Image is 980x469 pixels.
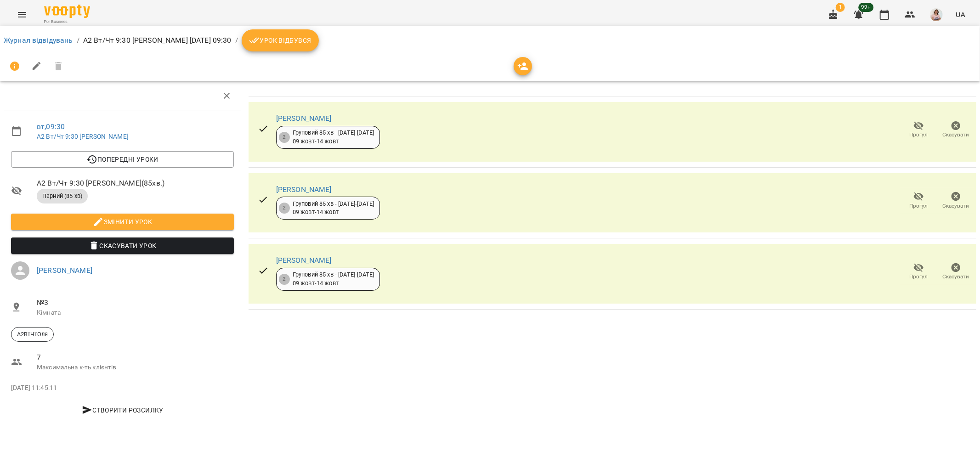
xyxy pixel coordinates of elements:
[11,4,33,26] button: Menu
[943,273,969,281] span: Скасувати
[279,132,290,143] div: 2
[910,273,928,281] span: Прогул
[956,10,965,19] span: UA
[235,35,238,46] li: /
[900,259,937,285] button: Прогул
[77,35,79,46] li: /
[37,122,65,131] a: вт , 09:30
[11,330,53,339] span: А2ВтЧтОля
[276,114,332,123] a: [PERSON_NAME]
[910,202,928,210] span: Прогул
[18,154,227,165] span: Попередні уроки
[37,363,234,372] p: Максимальна к-ть клієнтів
[37,266,92,275] a: [PERSON_NAME]
[279,203,290,214] div: 2
[37,297,234,308] span: №3
[937,259,974,285] button: Скасувати
[293,271,374,288] div: Груповий 85 хв - [DATE]-[DATE] 09 жовт - 14 жовт
[4,29,976,51] nav: breadcrumb
[836,3,845,12] span: 1
[943,131,969,139] span: Скасувати
[44,5,90,18] img: Voopty Logo
[11,151,234,168] button: Попередні уроки
[11,327,54,342] div: А2ВтЧтОля
[4,36,73,45] a: Журнал відвідувань
[44,19,90,25] span: For Business
[11,402,234,418] button: Створити розсилку
[83,35,232,46] p: А2 Вт/Чт 9:30 [PERSON_NAME] [DATE] 09:30
[11,237,234,254] button: Скасувати Урок
[930,8,943,21] img: a9a10fb365cae81af74a091d218884a8.jpeg
[910,131,928,139] span: Прогул
[37,133,129,140] a: А2 Вт/Чт 9:30 [PERSON_NAME]
[276,256,332,265] a: [PERSON_NAME]
[952,6,969,23] button: UA
[943,202,969,210] span: Скасувати
[293,129,374,146] div: Груповий 85 хв - [DATE]-[DATE] 09 жовт - 14 жовт
[900,117,937,143] button: Прогул
[11,384,234,393] p: [DATE] 11:45:11
[18,216,227,227] span: Змінити урок
[37,352,234,363] span: 7
[900,188,937,214] button: Прогул
[279,274,290,285] div: 2
[937,188,974,214] button: Скасувати
[276,185,332,194] a: [PERSON_NAME]
[15,405,230,416] span: Створити розсилку
[937,117,974,143] button: Скасувати
[859,3,874,12] span: 99+
[37,178,234,189] span: А2 Вт/Чт 9:30 [PERSON_NAME] ( 85 хв. )
[37,192,88,200] span: Парний (85 хв)
[18,240,227,251] span: Скасувати Урок
[37,308,234,317] p: Кімната
[11,214,234,230] button: Змінити урок
[293,200,374,217] div: Груповий 85 хв - [DATE]-[DATE] 09 жовт - 14 жовт
[242,29,319,51] button: Урок відбувся
[249,35,312,46] span: Урок відбувся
